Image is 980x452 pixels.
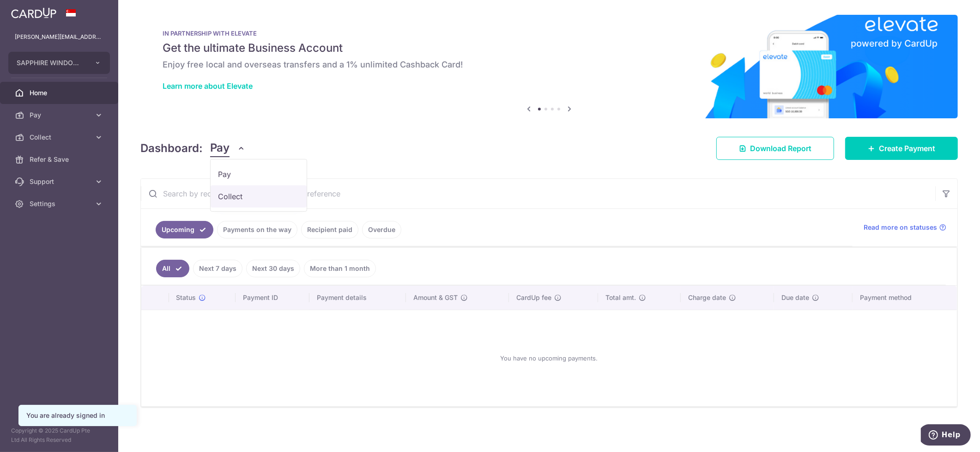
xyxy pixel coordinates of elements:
a: Recipient paid [301,221,358,238]
span: SAPPHIRE WINDOWS PTE LTD [17,58,85,67]
a: More than 1 month [304,260,376,277]
a: All [156,260,189,277]
span: Read more on statuses [864,223,937,232]
a: Create Payment [845,137,958,160]
span: Charge date [688,293,726,302]
iframe: Opens a widget where you can find more information [921,424,971,447]
span: CardUp fee [516,293,551,302]
span: Collect [30,133,91,142]
div: You have no upcoming payments. [152,318,946,399]
a: Next 30 days [246,260,300,277]
a: Payments on the way [217,221,297,238]
span: Refer & Save [30,155,91,164]
img: Renovation banner [140,15,958,118]
a: Download Report [716,137,834,160]
a: Learn more about Elevate [163,81,253,91]
img: CardUp [11,7,56,18]
span: Home [30,88,91,98]
a: Overdue [362,221,401,238]
span: Support [30,177,91,186]
th: Payment ID [236,286,310,310]
div: You are already signed in [26,411,129,420]
a: Collect [211,185,307,208]
h5: Get the ultimate Business Account [163,41,936,55]
span: Pay [218,169,299,180]
span: Pay [30,110,91,120]
p: IN PARTNERSHIP WITH ELEVATE [163,30,936,37]
h4: Dashboard: [140,140,203,157]
span: Pay [210,140,230,157]
a: Upcoming [156,221,213,238]
a: Read more on statuses [864,223,946,232]
span: Due date [781,293,809,302]
a: Pay [211,163,307,185]
h6: Enjoy free local and overseas transfers and a 1% unlimited Cashback Card! [163,59,936,70]
span: Total amt. [605,293,636,302]
span: Status [176,293,196,302]
th: Payment method [853,286,957,310]
a: Next 7 days [193,260,242,277]
span: Settings [30,199,91,208]
th: Payment details [309,286,405,310]
span: Amount & GST [413,293,458,302]
button: Pay [210,140,246,157]
button: SAPPHIRE WINDOWS PTE LTD [8,52,110,74]
input: Search by recipient name, payment id or reference [141,179,935,208]
p: [PERSON_NAME][EMAIL_ADDRESS][DOMAIN_NAME] [15,32,103,42]
span: Download Report [750,143,811,154]
ul: Pay [210,159,307,212]
span: Create Payment [879,143,935,154]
